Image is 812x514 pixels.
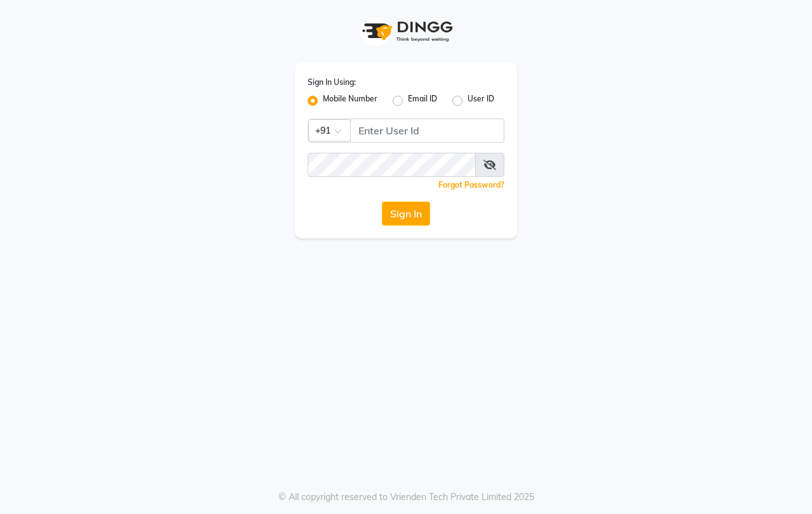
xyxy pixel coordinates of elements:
[438,180,504,190] a: Forgot Password?
[355,13,457,50] img: logo1.svg
[323,93,377,108] label: Mobile Number
[350,119,504,143] input: Username
[408,93,437,108] label: Email ID
[382,202,430,226] button: Sign In
[308,153,476,177] input: Username
[468,93,494,108] label: User ID
[308,77,356,88] label: Sign In Using:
